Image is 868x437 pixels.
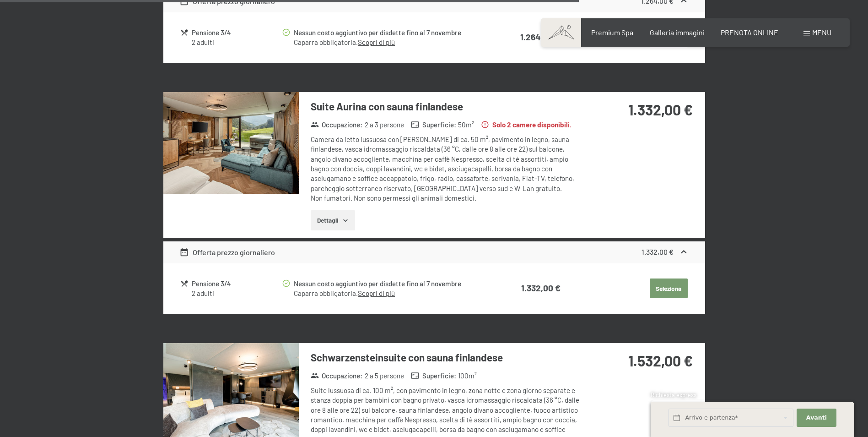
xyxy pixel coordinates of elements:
strong: Superficie : [411,371,456,381]
div: 2 adulti [192,38,281,47]
div: 2 adulti [192,289,281,298]
a: Scopri di più [358,289,395,297]
span: 2 a 3 persone [365,120,404,130]
h3: Suite Aurina con sauna finlandese [311,99,583,114]
span: 50 m² [458,120,474,130]
a: Galleria immagini [650,28,705,37]
strong: Occupazione : [311,371,363,381]
span: Avanti [806,414,827,422]
button: Avanti [797,409,836,427]
strong: 1.332,00 € [521,283,561,293]
strong: 1.532,00 € [628,352,693,369]
div: Offerta prezzo giornaliero [179,247,275,258]
strong: Superficie : [411,120,456,130]
div: Pensione 3/4 [192,279,281,289]
div: Caparra obbligatoria. [294,38,484,47]
div: Nessun costo aggiuntivo per disdette fino al 7 novembre [294,27,484,38]
img: mss_renderimg.php [163,92,299,194]
strong: 1.332,00 € [628,101,693,118]
span: 100 m² [458,371,477,381]
a: Premium Spa [591,28,633,37]
div: Caparra obbligatoria. [294,289,484,298]
div: Camera da letto lussuosa con [PERSON_NAME] di ca. 50 m², pavimento in legno, sauna finlandese, va... [311,135,583,203]
span: Menu [812,28,831,37]
span: Richiesta express [651,391,696,399]
span: 2 a 5 persone [365,371,404,381]
strong: Occupazione : [311,120,363,130]
a: Scopri di più [358,38,395,46]
button: Dettagli [311,210,355,230]
strong: Solo 2 camere disponibili. [481,120,571,130]
strong: 1.332,00 € [642,247,674,256]
div: Nessun costo aggiuntivo per disdette fino al 7 novembre [294,279,484,289]
strong: 1.264,00 € [520,32,561,42]
div: Offerta prezzo giornaliero1.332,00 € [163,241,705,263]
div: Pensione 3/4 [192,27,281,38]
button: Seleziona [650,279,688,299]
a: PRENOTA ONLINE [721,28,778,37]
h3: Schwarzensteinsuite con sauna finlandese [311,350,583,365]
